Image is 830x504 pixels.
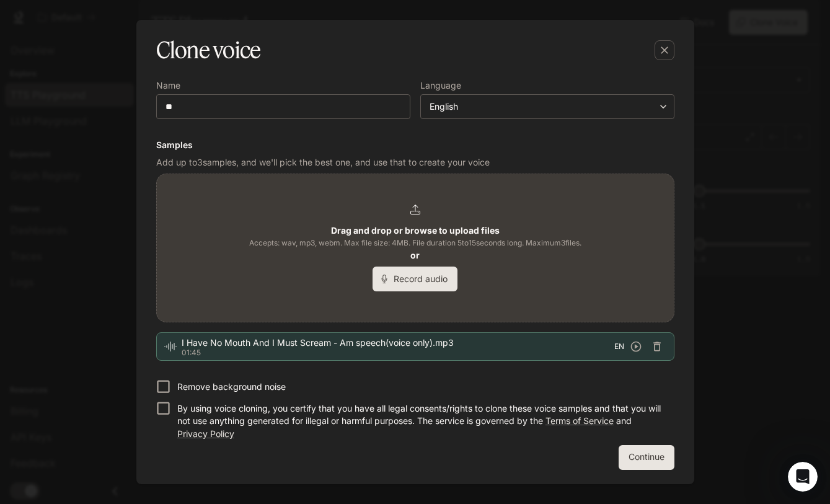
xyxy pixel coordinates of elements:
[177,428,234,439] a: Privacy Policy
[410,250,420,260] b: or
[156,139,674,151] h6: Samples
[182,337,614,349] span: I Have No Mouth And I Must Scream - Am speech(voice only).mp3
[430,100,654,113] div: English
[331,225,500,236] b: Drag and drop or browse to upload files
[788,462,818,492] iframe: Intercom live chat
[156,35,261,66] h5: Clone voice
[545,415,614,426] a: Terms of Service
[421,100,674,113] div: English
[614,340,624,353] span: EN
[619,445,674,470] button: Continue
[182,349,614,356] p: 01:45
[156,156,674,169] p: Add up to 3 samples, and we'll pick the best one, and use that to create your voice
[177,402,664,440] p: By using voice cloning, you certify that you have all legal consents/rights to clone these voice ...
[373,267,457,291] button: Record audio
[177,381,286,393] p: Remove background noise
[156,81,180,90] p: Name
[420,81,461,90] p: Language
[249,237,581,249] span: Accepts: wav, mp3, webm. Max file size: 4MB. File duration 5 to 15 seconds long. Maximum 3 files.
